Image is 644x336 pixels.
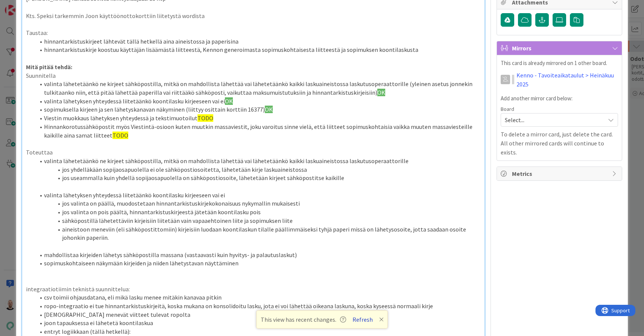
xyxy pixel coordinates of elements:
span: TODO [112,132,128,139]
p: Kts. Speksi tarkemmin Joon käyttöönottokorttiin liitetystä wordista [26,12,481,20]
li: valinta lähetyksen yhteydessä liitetäänkö koontilasku kirjeeseen vai ei [35,97,481,106]
a: Kenno - Tavoiteaikataulut > Heinäkuu 2025 [516,71,618,89]
li: jos valinta on pois päältä, hinnantarkistuskirjeestä jätetään koontilasku pois [35,208,481,216]
span: OK [377,89,385,96]
li: sopimuksella kirjeen ja sen lähetyskanavan näkyminen (liittyy osittain korttiin 16377) [35,105,481,114]
li: sopimuskohtaiseen näkymään kirjeiden ja niiden lähetystavan näyttäminen [35,259,481,268]
strong: Mitä pitää tehdä: [26,63,72,71]
span: Metrics [512,169,608,178]
li: Viestin muokkaus lähetyksen yhteydessä ja tekstimuotoilut [35,114,481,123]
li: Hinnankorotussähköpostit myös Viestintä-osioon kuten muutkin massaviestit, joku varoitus sinne vi... [35,123,481,139]
p: This card is already mirrored on 1 other board. [501,59,618,68]
li: mahdollistaa kirjeiden lähetys sähköpostilla massana (vastaavasti kuin hyvitys- ja palautuslaskut) [35,251,481,259]
li: csv toimii ohjausdatana, eli mikä lasku menee mitäkin kanavaa pitkin [35,293,481,302]
span: Select... [505,115,601,125]
p: Suunnitella [26,71,481,80]
p: To delete a mirror card, just delete the card. All other mirrored cards will continue to exists. [501,130,618,157]
li: jos yhdelläkään sopijaosapuolella ei ole sähköpostiosoitetta, lähetetään kirje laskuaineistossa [35,165,481,174]
span: TODO [197,114,213,122]
li: hinnantarkistuskirje koostuu käyttäjän lisäämästä liitteestä, Kennon generoimasta sopimuskohtaise... [35,45,481,54]
button: Refresh [350,315,375,324]
span: Mirrors [512,44,608,53]
span: OK [265,106,273,113]
li: aineistoon meneviin (eli sähköpostittomiin) kirjeisiin luodaan koontilaskun tilalle päällimmäisek... [35,225,481,242]
span: OK [225,97,233,105]
p: Toteuttaa [26,148,481,157]
p: integraatiotiimin teknistä suunnittelua: [26,285,481,294]
li: jos useammalla kuin yhdellä sopijaosapuolella on sähköpostiosoite, lähetetään kirjeet sähköpostit... [35,174,481,182]
span: This view has recent changes. [261,315,346,324]
span: Support [16,1,34,10]
li: valinta lähetyksen yhteydessä liitetäänkö koontilasku kirjeeseen vai ei [35,191,481,200]
li: entryt logiikkaan (tällä hetkellä): [35,327,481,336]
li: joon tapauksessa ei lähetetä koontilaskua [35,319,481,327]
li: valinta lähetetäänkö ne kirjeet sähköpostilla, mitkä on mahdollista lähettää vai lähetetäänkö kai... [35,80,481,97]
p: Taustaa: [26,29,481,37]
li: jos valinta on päällä, muodostetaan hinnantarkistuskirjekokonaisuus nykymallin mukaisesti [35,199,481,208]
li: hinnantarkistuskirjeet lähtevät tällä hetkellä aina aineistossa ja paperisina [35,37,481,46]
li: sähköpostillä lähetettäviin kirjeisiin liitetään vain vapaaehtoinen liite ja sopimuksen liite [35,216,481,225]
p: Add another mirror card below: [501,94,618,103]
li: ropo-integraatio ei tue hinnantarkistuskirjeitä, koska mukana on konsolidoitu lasku, jota ei voi ... [35,302,481,310]
li: [DEMOGRAPHIC_DATA] menevät viitteet tulevat ropolta [35,310,481,319]
li: valinta lähetetäänkö ne kirjeet sähköpostilla, mitkä on mahdollista lähettää vai lähetetäänkö kai... [35,157,481,165]
span: Board [501,106,514,112]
